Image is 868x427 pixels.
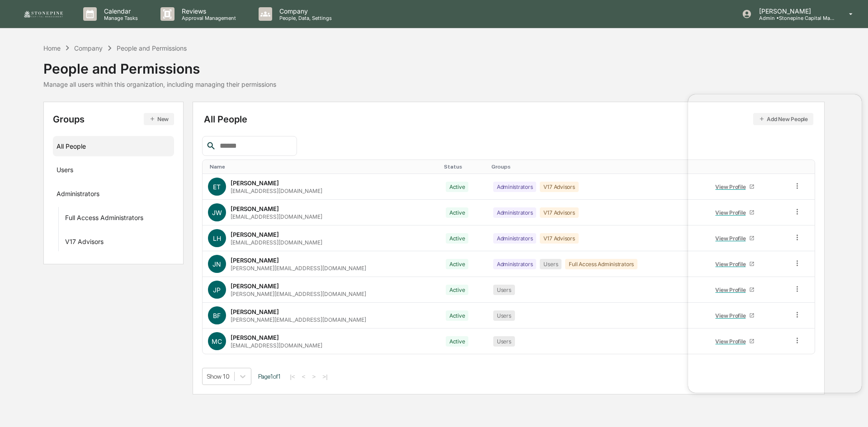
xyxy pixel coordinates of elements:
div: [PERSON_NAME] [231,231,279,238]
div: Administrators [493,259,537,269]
div: [PERSON_NAME] [231,205,279,212]
span: MC [212,338,222,345]
p: Calendar [97,7,142,15]
div: Active [446,182,469,192]
button: >| [320,373,330,380]
div: [PERSON_NAME] [231,179,279,187]
iframe: Customer support window [688,94,862,393]
div: V17 Advisors [540,233,578,244]
div: Active [446,310,469,321]
div: Active [446,233,469,244]
p: Reviews [175,7,241,15]
div: All People [204,113,814,125]
div: Toggle SortBy [210,164,437,170]
div: [EMAIL_ADDRESS][DOMAIN_NAME] [231,213,322,220]
span: Page 1 of 1 [258,373,281,380]
div: [EMAIL_ADDRESS][DOMAIN_NAME] [231,342,322,349]
div: V17 Advisors [65,238,104,249]
span: BF [213,312,221,319]
div: Full Access Administrators [65,214,143,225]
div: Administrators [493,233,537,244]
div: People and Permissions [117,44,187,52]
div: Home [43,44,61,52]
div: Active [446,259,469,269]
div: Users [493,310,515,321]
p: Manage Tasks [97,15,142,21]
div: [PERSON_NAME][EMAIL_ADDRESS][DOMAIN_NAME] [231,265,366,272]
div: Active [446,207,469,218]
span: ET [213,183,221,191]
div: All People [57,139,170,154]
div: [PERSON_NAME] [231,257,279,264]
span: JN [212,260,221,268]
div: [EMAIL_ADDRESS][DOMAIN_NAME] [231,188,322,194]
div: Groups [53,113,174,125]
p: Company [272,7,336,15]
div: Active [446,336,469,347]
p: Admin • Stonepine Capital Management [752,15,836,21]
div: Administrators [493,182,537,192]
div: Company [74,44,103,52]
div: Full Access Administrators [565,259,637,269]
div: [PERSON_NAME][EMAIL_ADDRESS][DOMAIN_NAME] [231,291,366,297]
span: LH [213,235,221,242]
div: Administrators [493,207,537,218]
span: JW [212,209,222,216]
div: Active [446,285,469,295]
iframe: Open customer support [839,397,863,422]
div: V17 Advisors [540,182,578,192]
button: < [299,373,308,380]
button: > [310,373,319,380]
div: Administrators [57,190,99,201]
p: People, Data, Settings [272,15,336,21]
button: |< [288,373,298,380]
img: logo [22,9,65,19]
div: Users [57,166,73,177]
div: Toggle SortBy [444,164,484,170]
div: [PERSON_NAME] [231,308,279,315]
div: Users [493,285,515,295]
div: [PERSON_NAME] [231,282,279,290]
div: [EMAIL_ADDRESS][DOMAIN_NAME] [231,239,322,246]
span: JP [213,286,221,294]
p: Approval Management [175,15,241,21]
button: New [144,113,174,125]
div: [PERSON_NAME][EMAIL_ADDRESS][DOMAIN_NAME] [231,316,366,323]
div: V17 Advisors [540,207,578,218]
div: Users [493,336,515,347]
div: Toggle SortBy [491,164,703,170]
div: [PERSON_NAME] [231,334,279,341]
div: Users [540,259,561,269]
p: [PERSON_NAME] [752,7,836,15]
div: People and Permissions [43,53,276,77]
div: Manage all users within this organization, including managing their permissions [43,80,276,88]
